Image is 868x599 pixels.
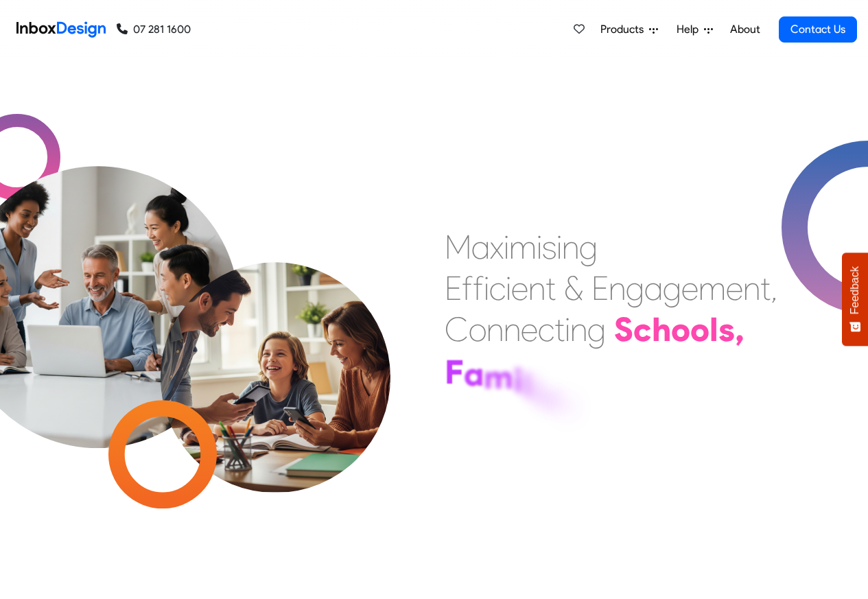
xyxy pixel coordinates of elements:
div: g [663,268,681,309]
div: o [690,309,709,350]
div: i [484,268,489,309]
a: 07 281 1600 [117,21,191,38]
div: n [486,309,504,350]
div: S [614,309,633,350]
div: , [771,268,777,309]
div: c [633,309,652,350]
div: i [531,369,540,410]
div: n [609,268,626,309]
div: c [538,309,554,350]
div: s [542,226,556,268]
div: t [760,268,771,309]
div: a [464,353,484,395]
div: s [559,382,575,423]
div: e [521,309,538,350]
a: Help [671,16,718,43]
span: Feedback [849,266,861,314]
div: l [522,364,531,406]
div: t [554,309,565,350]
div: Maximising Efficient & Engagement, Connecting Schools, Families, and Students. [445,226,777,432]
div: a [471,226,490,268]
div: o [469,309,486,350]
div: f [473,268,484,309]
div: , [735,309,744,350]
div: g [587,309,606,350]
div: n [743,268,760,309]
div: e [540,375,559,416]
div: C [445,309,469,350]
button: Feedback - Show survey [842,252,868,346]
div: E [445,268,462,309]
div: c [489,268,506,309]
div: i [504,226,509,268]
div: e [726,268,743,309]
span: Products [600,21,649,38]
div: n [562,226,579,268]
div: h [652,309,671,350]
div: i [506,268,511,309]
div: F [445,351,464,392]
div: e [681,268,699,309]
div: x [490,226,504,268]
div: i [556,226,562,268]
div: E [591,268,609,309]
div: a [644,268,663,309]
div: m [484,356,513,397]
div: & [564,268,583,309]
div: f [462,268,473,309]
div: n [528,268,546,309]
a: About [726,16,764,43]
div: n [504,309,521,350]
div: M [445,226,471,268]
div: e [511,268,528,309]
div: g [579,226,598,268]
div: g [626,268,644,309]
div: i [565,309,570,350]
div: m [509,226,537,268]
div: i [537,226,542,268]
div: l [709,309,718,350]
span: Help [677,21,704,38]
div: n [570,309,587,350]
div: , [575,390,585,432]
div: s [718,309,735,350]
div: o [671,309,690,350]
div: m [699,268,726,309]
img: parents_with_child.png [132,205,419,493]
a: Contact Us [779,16,857,43]
a: Products [595,16,664,43]
div: t [546,268,556,309]
div: i [513,360,522,401]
